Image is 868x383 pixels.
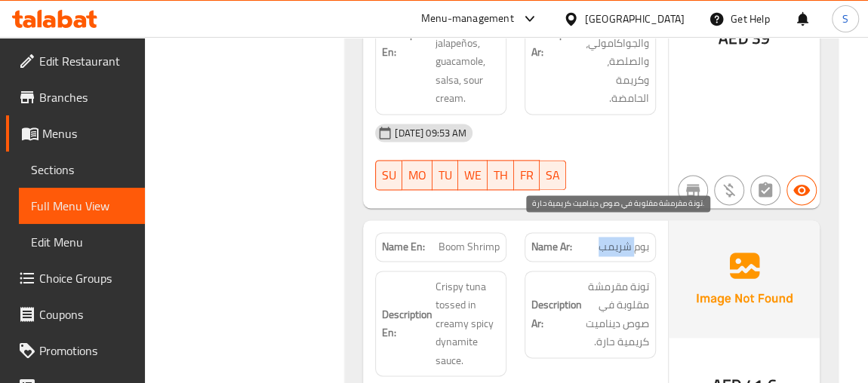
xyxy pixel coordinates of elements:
button: Not branch specific item [678,175,708,205]
strong: Name Ar: [531,239,572,255]
span: بوم شريمب [599,239,649,255]
span: AED [719,23,748,53]
a: Edit Restaurant [6,43,145,79]
strong: Description En: [382,305,432,342]
span: TU [439,164,452,186]
span: Sections [31,161,133,179]
button: TH [488,160,514,190]
span: SA [546,164,560,186]
img: Ae5nvW7+0k+MAAAAAElFTkSuQmCC [669,220,820,338]
span: Promotions [39,342,133,360]
span: SU [382,164,396,186]
button: SU [375,160,402,190]
span: MO [408,164,426,186]
div: [GEOGRAPHIC_DATA] [585,11,685,27]
span: Edit Menu [31,233,133,251]
strong: Description Ar: [531,296,582,332]
span: FR [520,164,534,186]
span: Menus [42,124,133,142]
span: Edit Restaurant [39,52,133,70]
button: Purchased item [714,175,744,205]
button: FR [514,160,540,190]
a: Menus [6,115,145,152]
a: Promotions [6,332,145,369]
a: Edit Menu [19,224,145,260]
button: Not has choices [750,175,780,205]
button: WE [458,160,488,190]
span: Crispy tuna tossed in creamy spicy dynamite sauce. [436,277,500,370]
a: Full Menu View [19,188,145,224]
a: Sections [19,152,145,188]
div: Menu-management [421,10,514,28]
a: Coupons [6,296,145,332]
span: 39 [752,23,770,53]
span: Full Menu View [31,197,133,215]
a: Branches [6,79,145,115]
button: SA [540,160,566,190]
span: [DATE] 09:53 AM [389,126,472,140]
span: Coupons [39,305,133,323]
button: Available [786,175,817,205]
button: MO [402,160,432,190]
span: WE [464,164,482,186]
span: TH [494,164,508,186]
strong: Description Ar: [531,25,582,62]
span: Boom Shrimp [439,239,500,255]
span: S [842,11,848,27]
span: تونة مقرمشة مقلوبة في صوص ديناميت كريمية حارة. [585,277,649,351]
a: Choice Groups [6,260,145,296]
button: TU [432,160,458,190]
span: Branches [39,88,133,106]
span: Choice Groups [39,269,133,287]
strong: Name En: [382,239,425,255]
strong: Description En: [382,25,432,62]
